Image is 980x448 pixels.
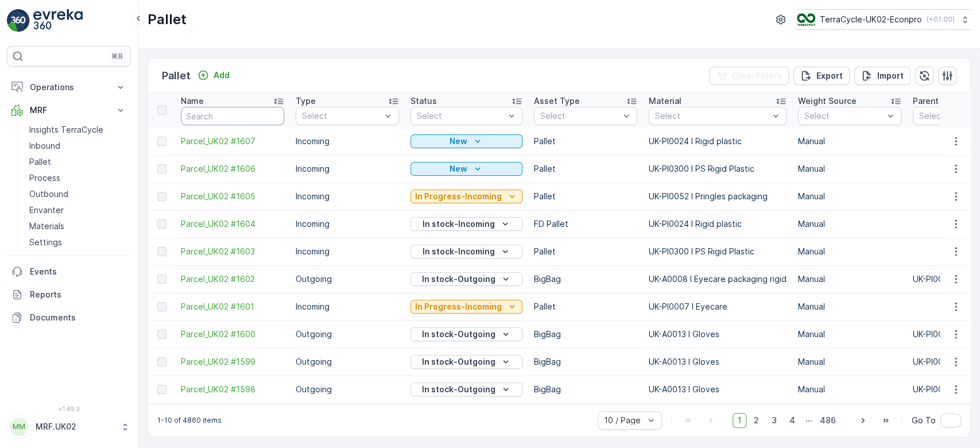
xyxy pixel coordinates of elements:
div: Toggle Row Selected [157,192,166,201]
p: New [450,163,467,175]
button: In stock-Incoming [410,217,522,231]
td: Incoming [290,293,405,320]
div: Toggle Row Selected [157,219,166,229]
p: Material [649,95,681,107]
td: UK-A0008 I Eyecare packaging rigid [643,265,792,293]
p: Select [540,110,619,122]
div: Toggle Row Selected [157,137,166,146]
p: Asset Type [534,95,580,107]
button: MMMRF.UK02 [7,415,131,439]
td: Manual [792,265,907,293]
span: 1 [733,413,746,428]
span: Total Weight : [10,207,67,217]
p: Envanter [29,204,64,216]
span: 486 [815,413,841,428]
td: Manual [792,320,907,348]
button: In Progress-Incoming [410,190,522,203]
p: Select [417,110,505,122]
p: In stock-Incoming [423,246,495,257]
a: Events [7,260,131,283]
div: Toggle Row Selected [157,164,166,173]
button: In stock-Outgoing [410,272,522,286]
button: In stock-Outgoing [410,327,522,341]
a: Envanter [25,202,131,218]
span: - [60,226,64,236]
td: UK-A0013 I Gloves [643,320,792,348]
button: Clear Filters [709,67,789,85]
p: MRF [30,105,108,116]
p: In stock-Outgoing [422,356,495,368]
span: Pallet [61,264,84,274]
a: Parcel_UK02 #1604 [181,218,284,230]
p: Add [214,69,230,81]
input: Search [181,107,284,125]
a: Parcel_UK02 #1598 [181,384,284,395]
button: Operations [7,76,131,99]
a: Settings [25,234,131,250]
td: Outgoing [290,265,405,293]
p: 1-10 of 4860 items [157,416,222,425]
td: Incoming [290,183,405,210]
img: logo_light-DOdMpM7g.png [33,9,83,32]
td: UK-PI0024 I Rigid plastic [643,128,792,155]
a: Pallet [25,154,131,170]
p: Settings [29,237,62,248]
p: Pallet [162,68,191,84]
p: Parcel_UK02 #1607 [444,10,533,24]
p: In stock-Outgoing [422,273,495,285]
p: Events [30,266,126,277]
span: Material : [10,283,49,293]
p: Import [877,70,904,82]
div: Toggle Row Selected [157,330,166,339]
button: TerraCycle-UK02-Econpro(+01:00) [797,9,971,30]
span: Parcel_UK02 #1600 [181,329,284,340]
span: Name : [10,188,38,198]
span: 30 [67,207,78,217]
a: Materials [25,218,131,234]
span: Parcel_UK02 #1607 [181,136,284,147]
p: Insights TerraCycle [29,124,103,136]
span: 30 [64,245,75,255]
span: Tare Weight : [10,245,64,255]
span: 2 [749,413,764,428]
td: Manual [792,155,907,183]
td: BigBag [528,376,643,403]
p: Inbound [29,140,60,152]
button: In stock-Incoming [410,245,522,258]
a: Parcel_UK02 #1605 [181,191,284,202]
span: v 1.49.3 [7,405,131,412]
p: MRF.UK02 [36,421,115,432]
td: Outgoing [290,376,405,403]
a: Parcel_UK02 #1606 [181,163,284,175]
button: New [410,162,522,176]
p: ( +01:00 ) [927,15,955,24]
p: Select [804,110,884,122]
p: Export [816,70,843,82]
button: Export [793,67,850,85]
span: Asset Type : [10,264,61,274]
p: In stock-Outgoing [422,329,495,340]
td: Incoming [290,210,405,238]
p: New [450,136,467,147]
p: Operations [30,82,108,93]
td: Outgoing [290,348,405,376]
td: BigBag [528,348,643,376]
a: Documents [7,306,131,329]
td: Manual [792,348,907,376]
a: Parcel_UK02 #1602 [181,273,284,285]
td: Outgoing [290,320,405,348]
p: Status [410,95,437,107]
td: UK-A0013 I Gloves [643,376,792,403]
p: Process [29,172,60,184]
td: Pallet [528,238,643,265]
a: Parcel_UK02 #1603 [181,246,284,257]
button: Import [854,67,911,85]
a: Parcel_UK02 #1599 [181,356,284,368]
p: Type [296,95,316,107]
td: FD Pallet [528,210,643,238]
td: Manual [792,128,907,155]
